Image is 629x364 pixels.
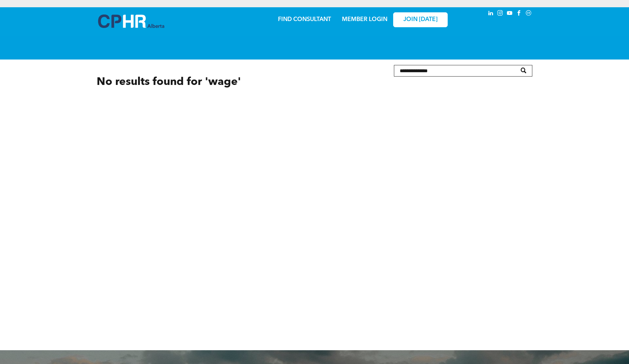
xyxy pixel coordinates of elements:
a: MEMBER LOGIN [342,17,387,23]
img: A blue and white logo for cp alberta [98,15,164,28]
a: youtube [506,9,514,19]
input: Search [394,65,533,77]
b: wage [208,77,238,87]
a: facebook [515,9,523,19]
a: instagram [496,9,504,19]
a: FIND CONSULTANT [278,17,331,23]
a: JOIN [DATE] [393,12,448,27]
h2: No results found for ' ' [97,74,381,90]
span: JOIN [DATE] [403,16,438,23]
a: Social network [525,9,533,19]
a: linkedin [487,9,495,19]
